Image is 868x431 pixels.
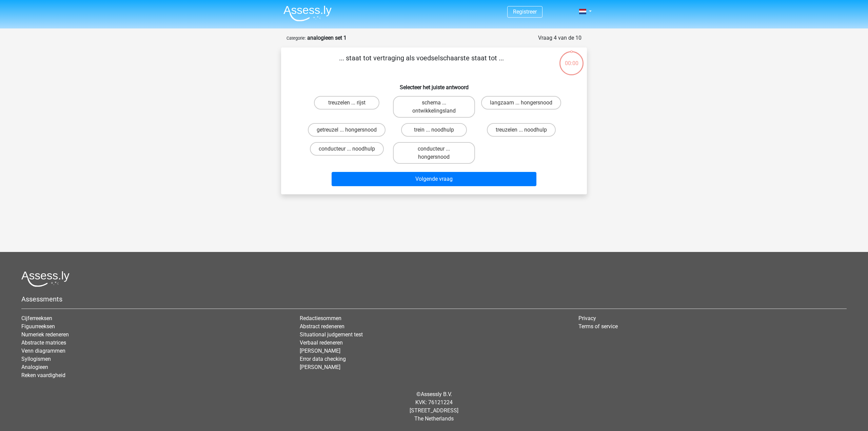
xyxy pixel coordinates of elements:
small: Categorie: [287,36,306,41]
h5: Assessments [21,295,847,303]
a: Error data checking [300,356,346,362]
label: langzaam ... hongersnood [481,96,561,110]
a: Figuurreeksen [21,323,55,330]
a: Numeriek redeneren [21,331,69,338]
label: trein ... noodhulp [401,123,467,137]
label: schema ... ontwikkelingsland [393,96,475,118]
strong: analogieen set 1 [307,35,347,41]
div: 00:00 [559,51,584,67]
h6: Selecteer het juiste antwoord [292,79,576,91]
a: Cijferreeksen [21,315,52,321]
img: Assessly logo [21,271,70,287]
a: Reken vaardigheid [21,372,65,378]
a: Privacy [578,315,596,321]
a: Situational judgement test [300,331,363,338]
a: Analogieen [21,364,48,370]
a: Verbaal redeneren [300,339,343,346]
label: getreuzel ... hongersnood [308,123,386,137]
a: Abstract redeneren [300,323,344,330]
button: Volgende vraag [332,172,537,186]
a: Syllogismen [21,356,51,362]
label: conducteur ... noodhulp [310,142,384,156]
a: Redactiesommen [300,315,341,321]
img: Assessly [283,5,332,21]
label: treuzelen ... rijst [314,96,379,110]
a: [PERSON_NAME] [300,348,340,354]
label: treuzelen ... noodhulp [487,123,556,137]
a: Abstracte matrices [21,339,66,346]
a: [PERSON_NAME] [300,364,340,370]
a: Assessly B.V. [421,391,452,397]
div: © KVK: 76121224 [STREET_ADDRESS] The Netherlands [16,385,852,428]
a: Venn diagrammen [21,348,65,354]
p: ... staat tot vertraging als voedselschaarste staat tot ... [292,53,551,73]
div: Vraag 4 van de 10 [538,34,581,42]
a: Terms of service [578,323,618,330]
a: Registreer [513,8,537,15]
label: conducteur ... hongersnood [393,142,475,164]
